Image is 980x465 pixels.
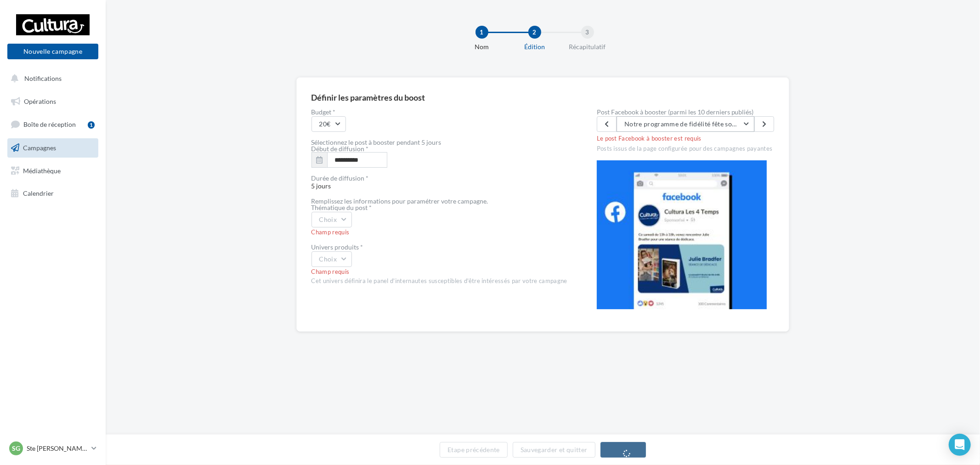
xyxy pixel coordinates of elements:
div: Open Intercom Messenger [949,434,971,456]
div: Remplissez les informations pour paramétrer votre campagne. [312,198,567,204]
a: Campagnes [6,138,100,158]
div: Thématique du post * [312,204,567,211]
button: 20€ [312,116,346,132]
button: Sauvegarder et quitter [513,442,595,458]
span: Campagnes [23,144,56,152]
div: Récapitulatif [558,42,617,51]
div: Sélectionnez le post à booster pendant 5 jours [312,139,567,146]
div: Le post Facebook à booster est requis [597,133,775,143]
div: Définir les paramètres du boost [312,93,425,102]
div: Univers produits * [312,244,567,250]
label: Budget * [312,109,567,115]
a: Calendrier [6,184,100,203]
div: 2 [528,26,541,39]
span: Notifications [24,74,62,82]
label: Début de diffusion * [312,146,369,152]
button: Nouvelle campagne [7,44,98,59]
label: Post Facebook à booster (parmi les 10 derniers publiés) [597,109,775,115]
div: Champ requis [312,268,567,276]
div: Nom [453,42,511,51]
a: Médiathèque [6,161,100,181]
button: Etape précédente [440,442,508,458]
a: Boîte de réception1 [6,114,100,134]
span: Calendrier [23,189,54,197]
div: 1 [476,26,488,39]
div: Cet univers définira le panel d'internautes susceptibles d'être intéressés par votre campagne [312,277,567,285]
div: Champ requis [312,228,567,237]
span: Opérations [24,97,56,105]
span: SG [12,444,20,453]
div: Durée de diffusion * [312,175,567,181]
div: 1 [88,121,95,129]
button: Choix [312,212,352,227]
div: Édition [505,42,564,51]
button: Notifications [6,69,96,88]
img: operation-preview [597,160,767,309]
div: 3 [581,26,594,39]
span: 5 jours [312,175,567,190]
span: Médiathèque [23,166,61,174]
button: Choix [312,251,352,267]
div: Posts issus de la page configurée pour des campagnes payantes [597,143,775,153]
span: Boîte de réception [23,120,76,128]
a: SG Ste [PERSON_NAME] des Bois [7,440,98,457]
a: Opérations [6,92,100,111]
button: Notre programme de fidélité fête son anniversaire 🎂 Du [DATE] au [DATE] 1 achat = 1 chance de gag... [617,116,754,132]
p: Ste [PERSON_NAME] des Bois [27,444,88,453]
